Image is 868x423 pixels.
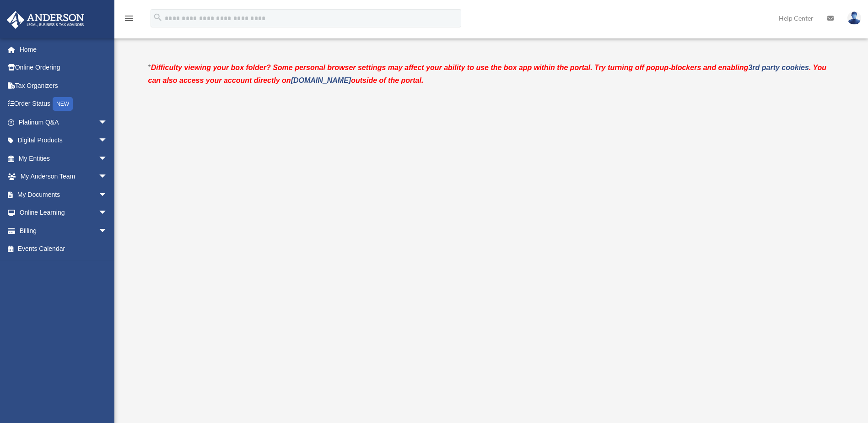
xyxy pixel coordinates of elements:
a: Events Calendar [6,240,121,258]
a: My Documentsarrow_drop_down [6,185,121,204]
strong: Difficulty viewing your box folder? Some personal browser settings may affect your ability to use... [148,64,827,84]
a: Digital Productsarrow_drop_down [6,131,121,150]
a: 3rd party cookies [748,64,809,71]
a: Order StatusNEW [6,95,121,114]
span: arrow_drop_down [98,113,117,132]
a: Online Learningarrow_drop_down [6,204,121,222]
span: arrow_drop_down [98,131,117,150]
span: arrow_drop_down [98,222,117,240]
a: menu [124,16,135,24]
span: arrow_drop_down [98,204,117,222]
a: Platinum Q&Aarrow_drop_down [6,113,121,131]
img: User Pic [847,11,861,25]
a: [DOMAIN_NAME] [291,76,351,84]
img: Anderson Advisors Platinum Portal [4,11,87,29]
a: My Anderson Teamarrow_drop_down [6,168,121,186]
a: Home [6,40,121,59]
a: Tax Organizers [6,76,121,95]
a: Billingarrow_drop_down [6,222,121,240]
span: arrow_drop_down [98,149,117,168]
i: search [153,12,163,22]
span: arrow_drop_down [98,168,117,186]
a: My Entitiesarrow_drop_down [6,149,121,168]
div: NEW [53,97,73,111]
i: menu [124,13,135,24]
a: Online Ordering [6,59,121,77]
span: arrow_drop_down [98,185,117,204]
